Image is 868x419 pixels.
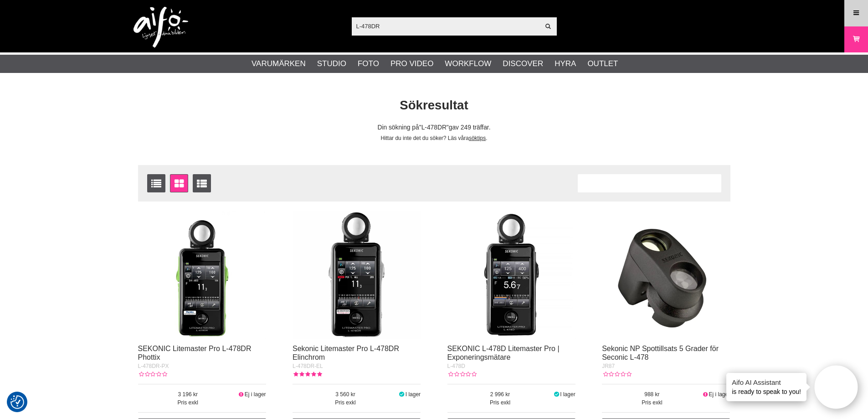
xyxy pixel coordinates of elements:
input: Sök produkter ... [352,19,540,33]
span: Ej i lager [245,391,266,398]
button: Samtyckesinställningar [10,394,24,410]
div: Kundbetyg: 0 [447,370,477,378]
a: Listvisning [147,174,165,192]
span: Din sökning på gav 249 träffar. [377,124,490,131]
a: Varumärken [252,58,306,70]
span: Pris exkl [138,398,238,407]
img: Sekonic NP Spottillsats 5 Grader för Seconic L-478 [602,211,730,339]
a: Discover [503,58,543,70]
a: Sekonic Litemaster Pro L-478DR Elinchrom [293,345,399,361]
div: Kundbetyg: 0 [138,370,167,378]
span: 2 996 [447,390,553,398]
div: Kundbetyg: 0 [602,370,631,378]
div: Kundbetyg: 5.00 [293,370,322,378]
span: 3 560 [293,390,398,398]
img: logo.png [134,7,188,48]
img: Sekonic Litemaster Pro L-478DR Elinchrom [293,211,421,339]
span: L-478DR-PX [138,363,169,369]
span: L-478DR-EL [293,363,323,369]
span: . [486,135,487,141]
span: Pris exkl [447,398,553,407]
a: Utökad listvisning [193,174,211,192]
i: I lager [553,391,560,398]
a: SEKONIC Litemaster Pro L-478DR Phottix [138,345,252,361]
span: L-478D [447,363,465,369]
span: I lager [560,391,575,398]
span: L-478DR [419,124,449,131]
a: Sekonic NP Spottillsats 5 Grader för Seconic L-478 [602,345,719,361]
i: I lager [398,391,406,398]
span: Hittar du inte det du söker? Läs våra [380,135,468,141]
h4: Aifo AI Assistant [732,378,801,387]
img: SEKONIC Litemaster Pro L-478DR Phottix [138,211,266,339]
a: Workflow [445,58,491,70]
a: söktips [469,135,486,141]
span: Pris exkl [602,398,702,407]
a: Studio [317,58,346,70]
span: Pris exkl [293,398,398,407]
a: Pro Video [390,58,433,70]
a: Fönstervisning [170,174,188,192]
span: 3 196 [138,390,238,398]
a: SEKONIC L-478D Litemaster Pro | Exponeringsmätare [447,345,560,361]
span: Ej i lager [709,391,730,398]
span: I lager [406,391,421,398]
span: JR87 [602,363,615,369]
img: SEKONIC L-478D Litemaster Pro | Exponeringsmätare [447,211,575,339]
a: Outlet [587,58,618,70]
a: Hyra [555,58,576,70]
span: 988 [602,390,702,398]
div: is ready to speak to you! [726,373,806,401]
h1: Sökresultat [131,97,737,114]
a: Foto [358,58,379,70]
i: Ej i lager [702,391,709,398]
i: Ej i lager [238,391,245,398]
img: Revisit consent button [10,395,24,409]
